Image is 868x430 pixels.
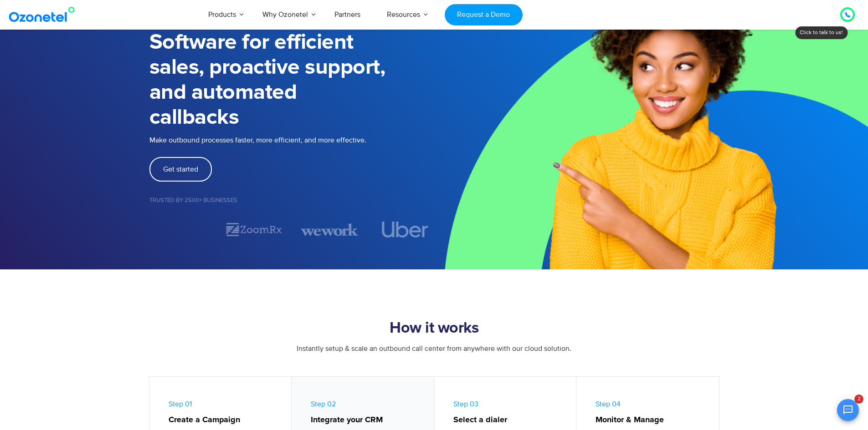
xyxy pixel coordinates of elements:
[311,400,425,426] span: Step 02
[301,222,358,238] img: wework
[297,344,571,353] span: Instantly setup & scale an outbound call center from anywhere with our cloud solution.
[169,400,282,426] span: Step 01
[149,224,207,235] div: 1 / 7
[169,414,282,426] strong: Create a Campaign
[854,395,863,404] span: 2
[596,414,710,426] strong: Monitor & Manage
[225,222,282,238] img: zoomrx
[149,135,434,146] p: Make outbound processes faster, more efficient, and more effective.
[376,222,434,238] div: 4 / 7
[311,414,425,426] strong: Integrate your CRM
[301,222,358,238] div: 3 / 7
[445,4,523,25] a: Request a Demo
[453,414,567,426] strong: Select a dialer
[225,222,282,238] div: 2 / 7
[596,400,710,426] span: Step 04
[837,399,859,421] button: Open chat
[382,222,429,238] img: uber
[149,197,434,203] h5: Trusted by 2500+ Businesses
[149,5,434,130] h1: Outbound call center Software for efficient sales, proactive support, and automated callbacks
[163,166,198,173] span: Get started
[453,400,567,426] span: Step 03
[149,319,719,338] h2: How it works
[149,157,212,182] a: Get started
[149,222,434,238] div: Image Carousel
